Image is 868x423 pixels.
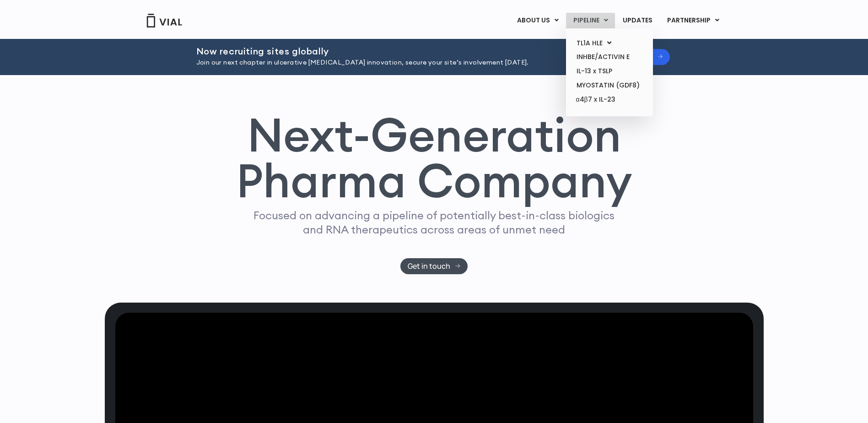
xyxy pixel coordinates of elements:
[615,13,659,28] a: UPDATES
[146,14,183,27] img: Vial Logo
[569,64,649,78] a: IL-13 x TSLP
[236,112,632,204] h1: Next-Generation Pharma Company
[250,208,619,237] p: Focused on advancing a pipeline of potentially best-in-class biologics and RNA therapeutics acros...
[400,258,468,274] a: Get in touch
[569,92,649,107] a: α4β7 x IL-23
[569,50,649,64] a: INHBE/ACTIVIN E
[408,263,450,270] span: Get in touch
[510,13,566,28] a: ABOUT USMenu Toggle
[196,58,574,68] p: Join our next chapter in ulcerative [MEDICAL_DATA] innovation, secure your site’s involvement [DA...
[566,13,615,28] a: PIPELINEMenu Toggle
[196,46,574,56] h2: Now recruiting sites globally
[660,13,727,28] a: PARTNERSHIPMenu Toggle
[569,36,649,50] a: TL1A HLEMenu Toggle
[569,78,649,92] a: MYOSTATIN (GDF8)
